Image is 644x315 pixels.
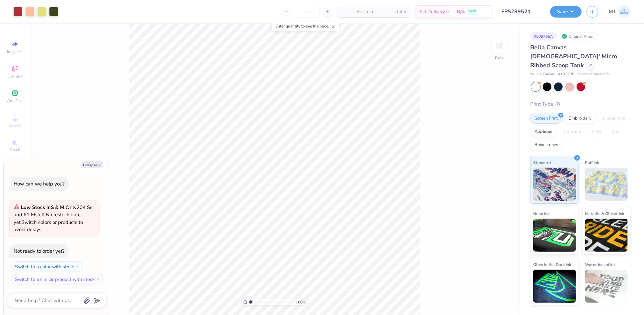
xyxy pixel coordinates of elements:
[558,72,574,77] span: # 1012BE
[530,32,557,40] div: # 508765A
[357,8,373,15] span: Per Item
[585,168,628,201] img: Puff Ink
[381,8,394,15] span: – –
[21,204,66,211] strong: Low Stock in S & M :
[530,100,631,108] div: Print Type
[496,5,545,18] input: Untitled Design
[420,8,445,15] span: Est. Delivery
[530,43,617,69] span: Bella Canvas [DEMOGRAPHIC_DATA]' Micro Ribbed Scoop Tank
[11,274,104,285] button: Switch to a similar product with stock
[533,168,576,201] img: Standard
[560,32,597,40] div: Original Proof
[585,210,624,217] span: Metallic & Glitter Ink
[530,114,562,124] div: Screen Print
[533,261,571,268] span: Glow in the Dark Ink
[608,127,623,137] div: Foil
[272,22,339,31] div: Enter quantity to see the price.
[10,147,20,152] span: Greek
[618,5,631,18] img: Michelle Tapire
[7,49,23,54] span: Image AI
[559,127,585,137] div: Transfers
[533,219,576,252] img: Neon Ink
[7,98,23,103] span: Add Text
[81,161,103,168] button: Collapse
[493,38,506,52] img: Back
[341,8,355,15] span: – –
[530,127,557,137] div: Applique
[96,277,100,281] img: Switch to a similar product with stock
[296,299,306,305] span: 100 %
[8,74,22,79] span: Designs
[585,261,616,268] span: Water based Ink
[14,248,65,254] div: Not ready to order yet?
[530,140,562,150] div: Rhinestones
[469,9,476,14] span: FREE
[14,204,92,233] span: Only 204 Ss and 61 Ms left. Switch colors or products to avoid delays.
[533,159,551,166] span: Standard
[294,6,320,18] input: – –
[533,210,549,217] span: Neon Ink
[11,261,83,272] button: Switch to a color with stock
[577,72,610,77] span: Minimum Order: 12 +
[564,114,596,124] div: Embroidery
[550,6,582,18] button: Save
[14,211,81,226] span: No restock date yet.
[585,270,628,303] img: Water based Ink
[585,219,628,252] img: Metallic & Glitter Ink
[495,55,504,61] div: Back
[396,8,406,15] span: Total
[75,265,79,269] img: Switch to a color with stock
[598,114,630,124] div: Digital Print
[609,8,616,16] span: MT
[587,127,606,137] div: Vinyl
[14,181,65,187] div: How can we help you?
[609,5,631,18] a: MT
[8,123,22,128] span: Upload
[457,8,465,15] span: N/A
[530,72,555,77] span: Bella + Canvas
[533,270,576,303] img: Glow in the Dark Ink
[585,159,599,166] span: Puff Ink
